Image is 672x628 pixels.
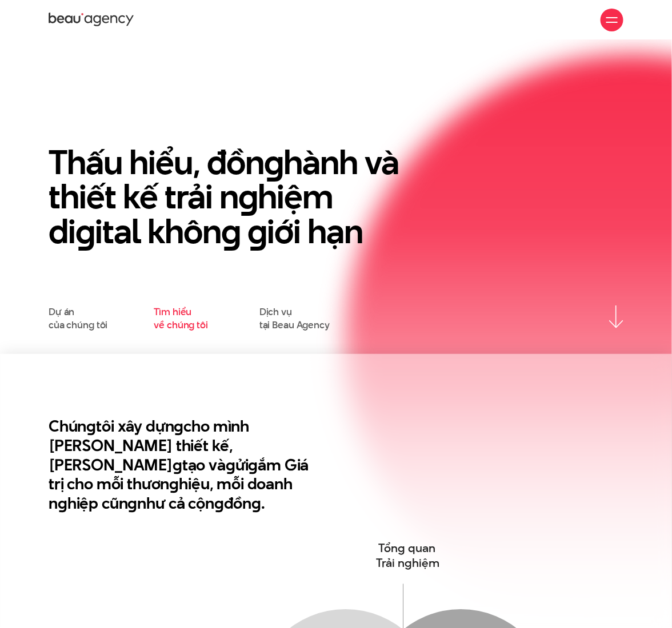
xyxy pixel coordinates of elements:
en: g [75,208,95,255]
en: g [86,415,96,437]
tspan: Tổng quan [378,540,435,556]
en: g [238,173,258,220]
h2: Chún tôi xây dựn cho mình [PERSON_NAME] thiết kế, [PERSON_NAME] tạo và ửi ắm Giá trị cho mỗi thươ... [49,417,311,513]
en: g [128,492,138,514]
en: g [249,454,258,476]
tspan: Trải nghiệm [377,554,440,571]
en: g [214,492,224,514]
a: Dịch vụtại Beau Agency [259,305,330,331]
h1: Thấu hiểu, đồn hành và thiết kế trải n hiệm di ital khôn iới hạn [49,145,426,249]
en: g [221,208,241,255]
en: g [226,454,235,476]
en: g [174,415,184,437]
en: g [169,473,179,495]
en: g [251,492,261,514]
a: Tìm hiểuvề chúng tôi [154,305,208,331]
a: Dự áncủa chúng tôi [49,305,107,331]
en: g [173,454,182,476]
en: g [247,208,267,255]
en: g [58,492,67,514]
en: g [264,139,283,186]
